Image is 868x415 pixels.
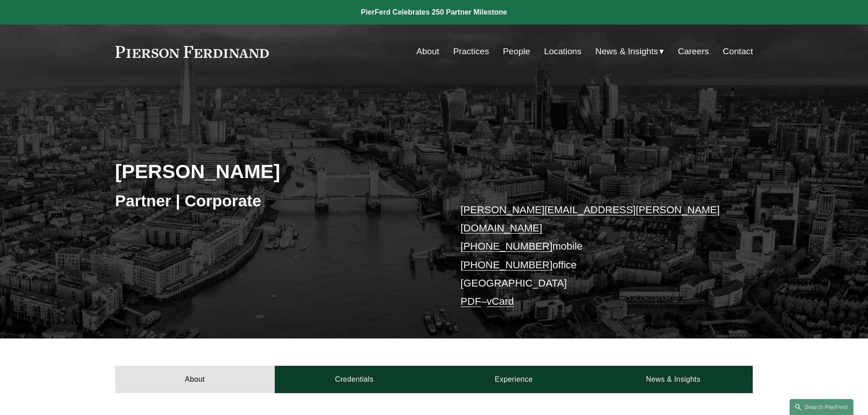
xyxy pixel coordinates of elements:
[461,259,553,271] a: [PHONE_NUMBER]
[416,43,439,60] a: About
[461,204,720,234] a: [PERSON_NAME][EMAIL_ADDRESS][PERSON_NAME][DOMAIN_NAME]
[461,201,726,311] p: mobile office [GEOGRAPHIC_DATA] –
[461,241,553,252] a: [PHONE_NUMBER]
[596,43,664,60] a: folder dropdown
[115,159,434,183] h2: [PERSON_NAME]
[434,366,594,393] a: Experience
[790,399,853,415] a: Search this site
[453,43,489,60] a: Practices
[596,44,658,60] span: News & Insights
[487,296,514,307] a: vCard
[544,43,581,60] a: Locations
[723,43,753,60] a: Contact
[115,366,275,393] a: About
[678,43,709,60] a: Careers
[461,296,481,307] a: PDF
[115,191,434,211] h3: Partner | Corporate
[503,43,530,60] a: People
[275,366,434,393] a: Credentials
[593,366,753,393] a: News & Insights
